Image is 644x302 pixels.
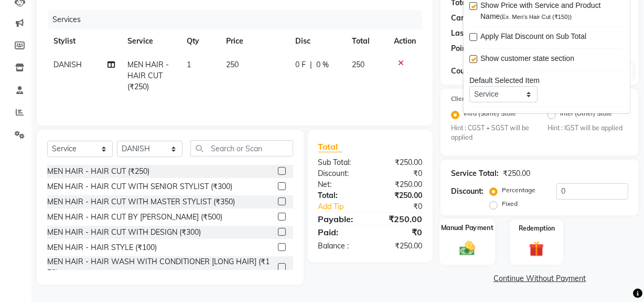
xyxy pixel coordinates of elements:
div: Paid: [310,226,370,238]
div: MEN HAIR - HAIR CUT WITH DESIGN (₹300) [47,227,201,238]
div: ₹0 [380,201,430,212]
div: Total: [310,190,370,201]
img: _cash.svg [455,239,480,257]
div: Discount: [310,168,370,179]
label: Intra (Same) State [464,109,516,121]
div: Service Total: [451,168,499,179]
span: 1 [187,60,191,69]
label: Client State [451,94,485,103]
div: ₹250.00 [370,179,430,190]
div: MEN HAIR - HAIR CUT (₹250) [47,166,149,177]
div: MEN HAIR - HAIR CUT WITH MASTER STYLIST (₹350) [47,196,235,207]
img: _gift.svg [524,239,549,258]
div: ₹250.00 [370,157,430,168]
th: Disc [289,29,346,53]
th: Total [346,29,388,53]
div: Coupon Code [451,66,510,77]
span: 0 F [295,59,306,70]
div: Net: [310,179,370,190]
span: MEN HAIR - HAIR CUT (₹250) [127,60,169,91]
div: ₹250.00 [503,168,530,179]
label: Percentage [502,185,535,195]
a: Add Tip [310,201,380,212]
th: Service [121,29,180,53]
div: MEN HAIR - HAIR WASH WITH CONDITIONER [LONG HAIR] (₹150) [47,256,274,278]
input: Search or Scan [190,140,293,157]
div: Default Selected Item [470,75,624,86]
th: Action [388,29,422,53]
div: Discount: [451,186,484,197]
div: ₹250.00 [370,190,430,201]
th: Stylist [47,29,121,53]
label: Manual Payment [441,223,493,233]
div: ₹0 [370,168,430,179]
span: (Ex. Men's Hair Cut (₹150)) [500,14,572,20]
span: Show customer state section [481,53,575,66]
label: Redemption [519,224,555,233]
span: Total [318,141,342,152]
div: ₹250.00 [370,241,430,252]
span: 250 [352,60,364,69]
span: 0 % [316,59,329,70]
div: ₹250.00 [370,213,430,225]
div: Last Visit: [451,28,486,39]
div: Card on file: [451,13,494,24]
div: Balance : [310,241,370,252]
div: MEN HAIR - HAIR STYLE (₹100) [47,242,157,253]
div: Sub Total: [310,157,370,168]
small: Hint : CGST + SGST will be applied [451,123,532,143]
a: Continue Without Payment [443,273,637,284]
div: MEN HAIR - HAIR CUT WITH SENIOR STYLIST (₹300) [47,181,232,192]
span: DANISH [53,60,82,69]
th: Qty [180,29,220,53]
div: MEN HAIR - HAIR CUT BY [PERSON_NAME] (₹500) [47,212,222,223]
div: Points: [451,43,475,54]
div: Services [48,10,430,29]
span: | [310,59,312,70]
label: Fixed [502,199,518,209]
span: 250 [226,60,239,69]
div: ₹0 [370,226,430,238]
th: Price [220,29,288,53]
label: Inter (Other) State [560,109,612,121]
small: Hint : IGST will be applied [548,123,628,133]
div: Payable: [310,213,370,225]
span: Apply Flat Discount on Sub Total [481,31,587,44]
